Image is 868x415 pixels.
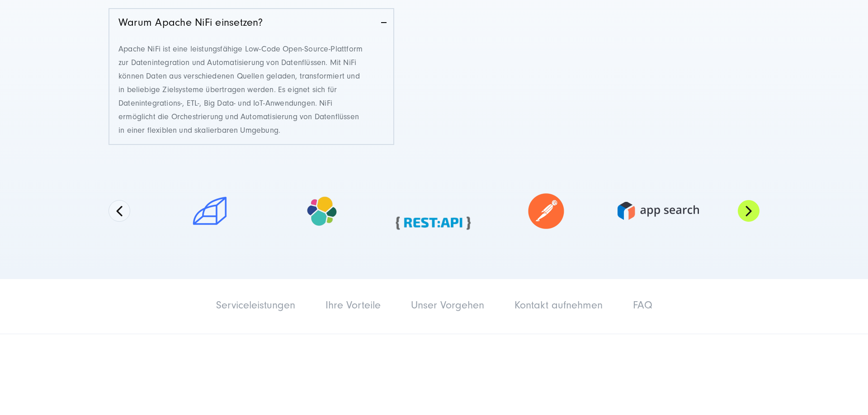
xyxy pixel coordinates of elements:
[411,299,484,311] a: Unser Vorgehen
[165,183,255,238] img: roll bar logo - ihr fachinformatiker für systemintegration - Digitalagentur SUNZINET-PhotoRoom.pn...
[514,299,603,311] a: Kontakt aufnehmen
[108,200,130,222] button: Previous
[325,299,381,311] a: Ihre Vorteile
[216,299,295,311] a: Serviceleistungen
[109,9,393,36] a: Warum Apache NiFi einsetzen?
[277,183,367,238] img: preview-PhotoRoom.png-PhotoRoom (1)
[738,200,759,222] button: Next
[118,42,364,137] p: Apache NiFi ist eine leistungsfähige Low-Code Open-Source-Plattform zur Datenintegration und Auto...
[501,184,591,238] img: postman logo - Ihr fachinformatiker für systemintegration - Digitalagentur SUNZINET-PhotoRoom.png...
[633,299,652,311] a: FAQ
[389,186,479,236] img: preview (1)-PhotoRoom.png-PhotoRoom
[613,201,703,221] img: app-search-elasticsearch-agentur-PhotoRoom.png-PhotoRoom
